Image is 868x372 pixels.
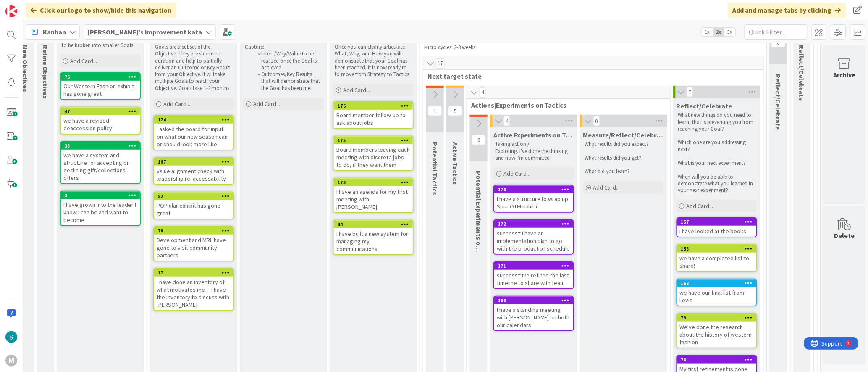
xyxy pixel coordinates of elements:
div: We've done the research about the history of western fashion [677,322,756,348]
div: 172 [494,220,573,228]
div: 167 [158,159,233,165]
p: What is your next experiment? [678,160,755,166]
div: 171 [498,263,573,269]
div: 17 [154,269,233,277]
span: Reflect/Celebrate [774,74,783,130]
div: 158 [677,245,756,253]
div: 34 [338,222,413,227]
div: 34I have built a new system for managing my communications. [334,221,413,254]
span: Actions|Experiments on Tactics [471,101,660,109]
span: Add Card... [70,57,97,65]
div: 172 [498,221,573,227]
div: M [5,355,17,367]
div: 174 [158,117,233,123]
div: success= Ive refined the last timeline to share with team [494,270,573,288]
div: 17 [158,270,233,276]
p: What results did you expect? [585,141,662,148]
span: Add Card... [503,170,530,177]
div: 76 [65,74,140,80]
div: I asked the board for input on what our new season can or should look more like [154,124,233,150]
span: Reflect/Celebrate [677,102,732,110]
div: 158 [681,246,756,252]
div: 162 [681,280,756,286]
div: Add and manage tabs by clicking [728,3,846,18]
span: Reflect/Celebrate [798,45,806,101]
input: Quick Filter... [745,24,808,40]
span: Active Tactics [451,142,459,185]
div: 79 [677,314,756,322]
div: 76Our Western Fashion exhibit has gone great [61,73,140,99]
span: Support [18,1,38,11]
div: I have an agenda for my first meeting with [PERSON_NAME] [334,186,413,212]
div: 82 [158,193,233,199]
div: 38we have a system and structure for accepting or declining gift/collections offers [61,142,140,183]
div: 160 [494,297,573,304]
div: 173 [338,179,413,185]
p: Goals are a subset of the Objective. They are shorter in duration and help to partially deliver a... [155,44,232,92]
li: Outcomes/Key Results that will demonstrate that the Goal has been met [253,71,323,92]
span: Add Card... [343,86,370,94]
span: Potential Experiments on Tactics [475,171,483,273]
div: 172success= I have an implementation plan to go with the production schedule [494,220,573,254]
p: Capture: [245,44,322,50]
div: 171 [494,262,573,270]
div: 176 [334,102,413,110]
div: 76 [61,73,140,81]
span: 5 [448,106,462,116]
div: 78Development and MRL have gone to visit community partners [154,227,233,261]
p: Exploring. I've done the thinking and now I'm committed [495,148,572,162]
div: 3I have grown into the leader I know I can be and want to become [61,192,140,225]
span: 17 [435,58,445,69]
div: 47we have a revised deaccession policy [61,108,140,134]
span: 0 [472,135,486,145]
div: 79 [681,315,756,321]
p: When will you be able to demonstrate what you learned in your next experiment? [678,174,755,194]
span: Add Card... [687,202,713,210]
div: 3 [65,193,140,198]
img: Visit kanbanzone.com [5,5,17,17]
div: Archive [834,70,856,80]
span: Next target state [427,72,753,80]
div: 175Board members leaving each meeting with discrete jobs to do, if they want them [334,137,413,170]
div: 78 [154,227,233,235]
div: 170 [498,187,573,193]
div: we have a completed list to share! [677,253,756,271]
span: 7 [687,87,693,97]
div: 158we have a completed list to share! [677,245,756,271]
p: What results did you get? [585,155,662,161]
div: 174 [154,116,233,124]
div: 173I have an agenda for my first meeting with [PERSON_NAME] [334,179,413,212]
div: Click our logo to show/hide this navigation [26,3,176,18]
div: 82POP!ular exhibit has gone great [154,193,233,219]
b: [PERSON_NAME]’s improvement kata [88,28,202,36]
span: Add Card... [593,184,620,191]
div: Our Western Fashion exhibit has gone great [61,81,140,99]
div: 2 [44,3,46,10]
div: Board member follow-up to ask about jobs [334,110,413,128]
div: 157 [677,218,756,226]
div: 175 [338,137,413,143]
div: we have our final list from Levis [677,287,756,306]
span: Add Card... [253,100,280,108]
p: Taking action / [495,141,572,148]
div: I have grown into the leader I know I can be and want to become [61,199,140,225]
p: Which one are you addressing next? [678,139,755,153]
span: Potential Tactics [431,142,439,195]
div: success= I have an implementation plan to go with the production schedule [494,228,573,254]
div: value alignment check with leadership re: accessability [154,166,233,184]
div: 47 [61,108,140,115]
div: 173 [334,179,413,186]
span: Kanban [43,27,66,37]
span: 1x [702,28,713,36]
div: 17I have done an inventory of what motivates me--- I have the inventory to discuss with [PERSON_N... [154,269,233,310]
div: 82 [154,193,233,200]
p: Once you can clearly articulate What, Why, and How you will demonstrate that your Goal has been r... [335,44,412,78]
div: 157 [681,219,756,225]
div: Board members leaving each meeting with discrete jobs to do, if they want them [334,144,413,170]
div: 70 [677,356,756,364]
div: 167value alignment check with leadership re: accessability [154,158,233,184]
span: 1 [428,106,442,116]
div: I have looked at the books [677,226,756,237]
div: 160I have a standing meeting with [PERSON_NAME] on both our calendars [494,297,573,330]
div: we have a system and structure for accepting or declining gift/collections offers [61,150,140,183]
